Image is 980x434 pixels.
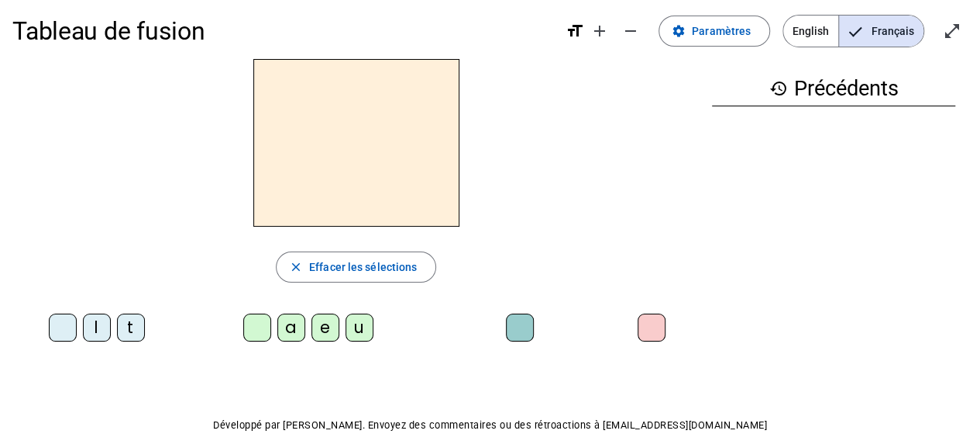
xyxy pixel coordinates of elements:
[692,22,751,40] span: Paramètres
[937,16,968,47] button: Entrer en plein écran
[615,16,646,47] button: Diminuer la taille de la police
[782,15,924,47] mat-button-toggle-group: Language selection
[311,314,339,342] div: e
[943,22,961,40] mat-icon: open_in_full
[783,16,838,47] span: English
[712,71,955,106] h3: Précédents
[621,22,640,40] mat-icon: remove
[277,314,305,342] div: a
[117,314,145,342] div: t
[12,6,553,56] h1: Tableau de fusion
[590,22,609,40] mat-icon: add
[346,314,373,342] div: u
[672,24,686,38] mat-icon: settings
[584,16,615,47] button: Augmenter la taille de la police
[658,16,770,47] button: Paramètres
[83,314,111,342] div: l
[309,258,417,276] span: Effacer les sélections
[566,22,584,40] mat-icon: format_size
[769,79,788,98] mat-icon: history
[839,16,923,47] span: Français
[276,252,436,283] button: Effacer les sélections
[289,260,303,274] mat-icon: close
